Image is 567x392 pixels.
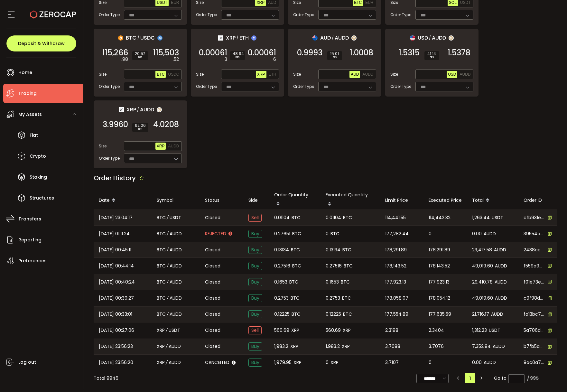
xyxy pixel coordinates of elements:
i: BPS [330,56,339,60]
span: BTC [342,294,351,302]
span: Closed [205,343,220,350]
span: AUDD [484,230,496,238]
span: fa13bc74-f21d-4c1e-8dcb-7e84d945f9ea [524,311,544,318]
span: USDT [460,0,471,5]
span: EUR [171,0,179,5]
button: ETH [267,71,278,78]
span: b7fb5a53-f62b-46c8-ab79-6db0d7434975 [524,343,544,350]
span: 177,635.59 [429,311,451,318]
span: Order Type [390,84,411,89]
em: / [429,35,431,41]
span: BTC [157,262,166,270]
div: Date [94,195,152,206]
span: 1,263.44 [472,214,490,221]
span: [DATE] 00:39:27 [99,294,134,302]
span: 0.1653 [274,278,287,286]
span: 178,058.07 [385,294,408,302]
span: [DATE] 00:44:14 [99,262,134,270]
span: 0.27516 [274,262,290,270]
span: Closed [205,311,220,318]
span: AUDD [168,144,179,148]
span: 1.5378 [448,50,470,56]
img: usdc_portfolio.svg [157,35,163,41]
span: XRP [226,34,236,42]
span: BTC [157,72,164,77]
span: 1.5315 [399,50,420,56]
div: Executed Quantity [321,191,380,210]
span: BTC [330,230,339,238]
div: Total [467,195,518,206]
img: usd_portfolio.svg [410,35,415,41]
span: Fiat [30,131,38,140]
li: 1 [465,373,475,383]
span: Deposit & Withdraw [18,41,65,46]
span: 49,019.60 [472,294,493,302]
div: Symbol [152,197,200,204]
span: Preferences [18,256,47,266]
span: 41.14 [427,52,437,56]
span: 39554aa9-6042-49e4-b071-96ec4b73fd97 [524,230,544,237]
span: AUDD [495,262,507,270]
em: / [167,294,169,302]
span: USDC [140,34,155,42]
span: 0 [326,230,329,238]
span: 0.01104 [274,214,290,221]
span: Buy [248,246,262,254]
iframe: Chat Widget [535,361,567,392]
span: 178,143.52 [429,262,450,270]
span: BTC [344,262,353,270]
img: zuPXiwguUFiBOIQyqLOiXsnnNitlx7q4LCwEbLHADjIpTka+Lip0HH8D0VTrd02z+wEAAAAASUVORK5CYII= [351,35,357,41]
span: 177,923.13 [385,278,406,286]
span: 0.27516 [326,262,342,270]
span: Size [196,71,204,77]
span: Buy [248,342,262,350]
img: eth_portfolio.svg [251,35,256,41]
span: Order Type [99,84,120,89]
em: / [167,230,169,238]
span: ETH [239,34,249,42]
span: 115,503 [153,50,179,56]
span: Size [390,71,398,77]
span: 0.12225 [326,311,341,318]
span: Order Type [390,12,411,18]
span: cfb931e9-a0bc-4f65-bdcd-ec4871b6c7cf [524,214,544,221]
span: 0 [429,230,432,238]
span: 3.7107 [385,359,399,366]
span: Buy [248,262,262,270]
span: Closed [205,295,220,302]
em: / [167,262,169,270]
span: AUDD [494,246,506,254]
span: 560.69 [274,327,289,334]
span: 0.2753 [326,294,340,302]
em: / [332,35,334,41]
span: [DATE] 00:33:01 [99,311,132,318]
span: SOL [449,0,457,5]
span: XRP [157,359,165,366]
span: 2.3198 [385,327,398,334]
span: 48.94 [233,52,242,56]
img: xrp_portfolio.png [218,35,223,41]
span: AUDD [169,359,181,366]
span: AUDD [170,278,182,286]
span: 8ac0a796-0cae-4bb6-8775-628c9c03e6f9 [524,359,544,366]
img: btc_portfolio.svg [118,35,123,41]
em: .98 [121,56,128,63]
span: 0.00061 [199,50,227,56]
span: Buy [248,278,262,286]
span: USD [448,72,456,77]
em: / [167,278,169,286]
button: AUD [349,71,360,78]
span: Buy [248,294,262,302]
span: 0.13134 [326,246,340,254]
em: .52 [173,56,179,63]
span: 0.01104 [326,214,341,221]
em: / [137,107,139,113]
span: ETH [269,72,276,77]
span: BTC [157,246,166,254]
span: c9f98db8-e362-4fb3-9cde-37baf5d85715 [524,295,544,302]
span: Order History [94,173,136,182]
span: BTC [292,262,301,270]
span: BTC [291,294,300,302]
span: XRP [330,359,339,366]
span: AUDD [170,311,182,318]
